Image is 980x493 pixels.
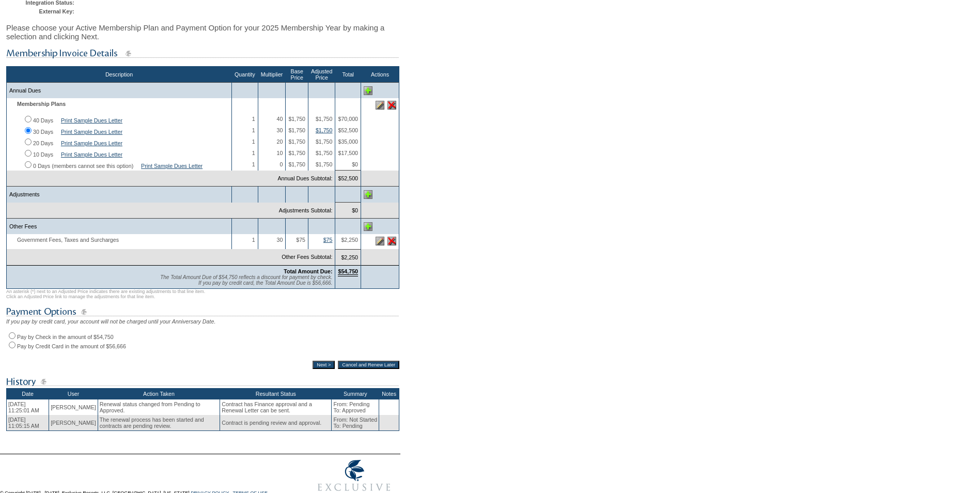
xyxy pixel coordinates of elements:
[335,171,361,187] td: $52,500
[338,150,358,156] span: $17,500
[7,67,232,83] th: Description
[7,219,232,235] td: Other Fees
[252,127,255,133] span: 1
[7,249,335,265] td: Other Fees Subtotal:
[338,361,399,369] input: Cancel and Renew Later
[61,151,122,158] a: Print Sample Dues Letter
[6,375,399,388] img: subTtlHistory.gif
[316,150,333,156] span: $1,750
[332,415,379,431] td: From: Not Started To: Pending
[160,274,332,286] span: The Total Amount Due of $54,750 reflects a discount for payment by check. If you pay by credit ca...
[338,268,358,276] span: $54,750
[316,161,333,167] span: $1,750
[387,101,396,110] img: Delete this line item
[6,305,399,318] img: subTtlPaymentOptions.gif
[33,151,53,158] label: 10 Days
[61,117,122,124] a: Print Sample Dues Letter
[316,138,333,145] span: $1,750
[332,388,379,399] th: Summary
[338,127,358,133] span: $52,500
[49,388,98,399] th: User
[7,83,232,99] td: Annual Dues
[335,203,361,219] td: $0
[338,138,358,145] span: $35,000
[33,117,53,124] label: 40 Days
[332,399,379,415] td: From: Pending To: Approved
[7,265,335,288] td: Total Amount Due:
[277,116,283,122] span: 40
[352,161,358,167] span: $0
[49,399,98,415] td: [PERSON_NAME]
[252,150,255,156] span: 1
[258,67,286,83] th: Multiplier
[387,237,396,245] img: Delete this line item
[98,388,220,399] th: Action Taken
[7,388,49,399] th: Date
[361,67,399,83] th: Actions
[6,47,399,60] img: subTtlMembershipInvoiceDetails.gif
[288,150,305,156] span: $1,750
[279,161,283,167] span: 0
[364,86,372,95] img: Add Annual Dues line item
[313,361,335,369] input: Next >
[335,67,361,83] th: Total
[9,237,124,243] span: Government Fees, Taxes and Surcharges
[61,129,122,135] a: Print Sample Dues Letter
[7,187,232,203] td: Adjustments
[288,161,305,167] span: $1,750
[288,138,305,145] span: $1,750
[98,399,220,415] td: Renewal status changed from Pending to Approved.
[252,138,255,145] span: 1
[33,129,53,135] label: 30 Days
[323,237,333,243] a: $75
[338,116,358,122] span: $70,000
[17,101,66,107] b: Membership Plans
[220,388,332,399] th: Resultant Status
[61,140,122,146] a: Print Sample Dues Letter
[252,237,255,243] span: 1
[220,415,332,431] td: Contract is pending review and approval.
[364,222,372,231] img: Add Other Fees line item
[277,237,283,243] span: 30
[33,140,53,146] label: 20 Days
[7,203,335,219] td: Adjustments Subtotal:
[141,163,203,169] a: Print Sample Dues Letter
[220,399,332,415] td: Contract has Finance approval and a Renewal Letter can be sent.
[17,334,114,340] label: Pay by Check in the amount of $54,750
[33,163,133,169] label: 0 Days (members cannot see this option)
[376,237,384,245] img: Edit this line item
[335,249,361,265] td: $2,250
[341,237,358,243] span: $2,250
[9,8,80,14] td: External Key:
[376,101,384,110] img: Edit this line item
[277,150,283,156] span: 10
[6,289,205,299] span: An asterisk (*) next to an Adjusted Price indicates there are existing adjustments to that line i...
[288,116,305,122] span: $1,750
[296,237,305,243] span: $75
[252,116,255,122] span: 1
[98,415,220,431] td: The renewal process has been started and contracts are pending review.
[232,67,258,83] th: Quantity
[6,318,215,325] span: If you pay by credit card, your account will not be charged until your Anniversary Date.
[316,116,333,122] span: $1,750
[7,399,49,415] td: [DATE] 11:25:01 AM
[308,67,335,83] th: Adjusted Price
[277,127,283,133] span: 30
[316,127,333,133] a: $1,750
[288,127,305,133] span: $1,750
[49,415,98,431] td: [PERSON_NAME]
[286,67,308,83] th: Base Price
[7,415,49,431] td: [DATE] 11:05:15 AM
[17,343,126,349] label: Pay by Credit Card in the amount of $56,666
[252,161,255,167] span: 1
[7,171,335,187] td: Annual Dues Subtotal:
[379,388,399,399] th: Notes
[364,190,372,199] img: Add Adjustments line item
[277,138,283,145] span: 20
[6,18,399,46] div: Please choose your Active Membership Plan and Payment Option for your 2025 Membership Year by mak...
